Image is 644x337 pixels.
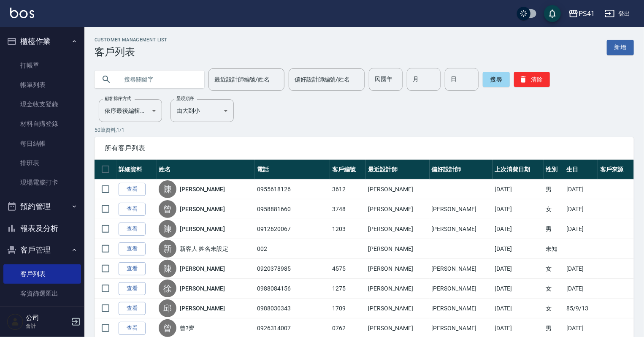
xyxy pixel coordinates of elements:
[180,284,225,293] a: [PERSON_NAME]
[255,259,330,279] td: 0920378985
[366,219,429,239] td: [PERSON_NAME]
[564,179,598,199] td: [DATE]
[430,279,493,299] td: [PERSON_NAME]
[564,279,598,299] td: [DATE]
[366,160,429,179] th: 最近設計師
[330,299,366,318] td: 1709
[180,324,195,332] a: 曾?齊
[607,40,634,55] a: 新增
[544,160,565,179] th: 性別
[366,259,429,279] td: [PERSON_NAME]
[330,179,366,199] td: 3612
[159,200,176,218] div: 曾
[255,239,330,259] td: 002
[330,160,366,179] th: 客戶編號
[119,203,146,216] a: 查看
[255,219,330,239] td: 0912620067
[366,239,429,259] td: [PERSON_NAME]
[95,46,168,58] h3: 客戶列表
[119,302,146,315] a: 查看
[119,322,146,335] a: 查看
[579,8,595,19] div: PS41
[159,240,176,258] div: 新
[180,225,225,233] a: [PERSON_NAME]
[116,160,157,179] th: 詳細資料
[3,239,81,261] button: 客戶管理
[10,8,34,18] img: Logo
[159,280,176,297] div: 徐
[3,56,81,75] a: 打帳單
[159,299,176,317] div: 邱
[544,5,561,22] button: save
[544,179,565,199] td: 男
[493,179,544,199] td: [DATE]
[255,179,330,199] td: 0955618126
[514,72,550,87] button: 清除
[493,299,544,318] td: [DATE]
[493,239,544,259] td: [DATE]
[26,314,69,322] h5: 公司
[3,134,81,153] a: 每日結帳
[95,37,168,43] h2: Customer Management List
[564,160,598,179] th: 生日
[493,219,544,239] td: [DATE]
[3,30,81,52] button: 櫃檯作業
[430,199,493,219] td: [PERSON_NAME]
[105,144,624,152] span: 所有客戶列表
[255,160,330,179] th: 電話
[3,114,81,133] a: 材料自購登錄
[180,304,225,313] a: [PERSON_NAME]
[366,279,429,299] td: [PERSON_NAME]
[105,95,131,102] label: 顧客排序方式
[99,99,162,122] div: 依序最後編輯時間
[180,264,225,273] a: [PERSON_NAME]
[119,223,146,236] a: 查看
[493,279,544,299] td: [DATE]
[118,68,198,91] input: 搜尋關鍵字
[330,219,366,239] td: 1203
[255,199,330,219] td: 0958881660
[366,179,429,199] td: [PERSON_NAME]
[430,299,493,318] td: [PERSON_NAME]
[564,199,598,219] td: [DATE]
[601,6,634,22] button: 登出
[119,242,146,255] a: 查看
[598,160,634,179] th: 客戶來源
[564,299,598,318] td: 85/9/13
[430,160,493,179] th: 偏好設計師
[159,220,176,238] div: 陳
[159,319,176,337] div: 曾
[3,75,81,95] a: 帳單列表
[544,239,565,259] td: 未知
[564,259,598,279] td: [DATE]
[119,262,146,275] a: 查看
[159,180,176,198] div: 陳
[493,160,544,179] th: 上次消費日期
[3,153,81,173] a: 排班表
[3,284,81,303] a: 客資篩選匯出
[3,264,81,284] a: 客戶列表
[544,219,565,239] td: 男
[366,299,429,318] td: [PERSON_NAME]
[330,199,366,219] td: 3748
[3,173,81,192] a: 現場電腦打卡
[180,245,228,253] a: 新客人 姓名未設定
[544,199,565,219] td: 女
[119,282,146,295] a: 查看
[493,199,544,219] td: [DATE]
[7,313,24,330] img: Person
[255,299,330,318] td: 0988030343
[255,279,330,299] td: 0988084156
[176,95,194,102] label: 呈現順序
[330,279,366,299] td: 1275
[544,299,565,318] td: 女
[430,259,493,279] td: [PERSON_NAME]
[430,219,493,239] td: [PERSON_NAME]
[3,303,81,323] a: 卡券管理
[366,199,429,219] td: [PERSON_NAME]
[483,72,510,87] button: 搜尋
[170,99,234,122] div: 由大到小
[330,259,366,279] td: 4575
[544,279,565,299] td: 女
[119,183,146,196] a: 查看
